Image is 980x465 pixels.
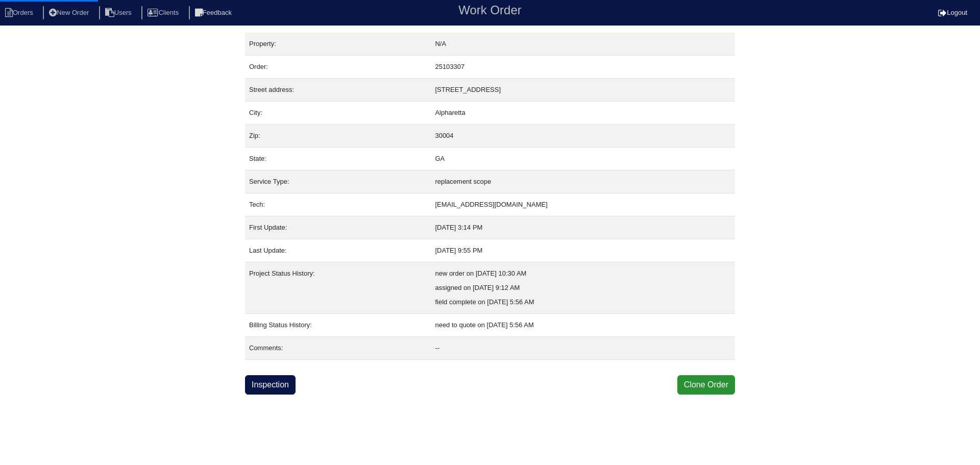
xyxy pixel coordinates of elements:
[431,148,735,170] td: GA
[245,239,431,262] td: Last Update:
[245,170,431,193] td: Service Type:
[431,125,735,148] td: 30004
[431,102,735,125] td: Alpharetta
[431,79,735,102] td: [STREET_ADDRESS]
[435,318,731,332] div: need to quote on [DATE] 5:56 AM
[431,193,735,216] td: [EMAIL_ADDRESS][DOMAIN_NAME]
[141,9,187,16] a: Clients
[435,266,731,281] div: new order on [DATE] 10:30 AM
[245,125,431,148] td: Zip:
[141,6,187,20] li: Clients
[245,56,431,79] td: Order:
[431,56,735,79] td: 25103307
[245,33,431,56] td: Property:
[431,337,735,360] td: --
[245,337,431,360] td: Comments:
[245,79,431,102] td: Street address:
[43,9,97,16] a: New Order
[677,375,735,395] button: Clone Order
[431,216,735,239] td: [DATE] 3:14 PM
[245,375,296,395] a: Inspection
[435,295,731,309] div: field complete on [DATE] 5:56 AM
[245,314,431,337] td: Billing Status History:
[99,6,140,20] li: Users
[99,9,140,16] a: Users
[435,281,731,295] div: assigned on [DATE] 9:12 AM
[245,216,431,239] td: First Update:
[431,239,735,262] td: [DATE] 9:55 PM
[431,170,735,193] td: replacement scope
[938,9,967,16] a: Logout
[245,193,431,216] td: Tech:
[245,102,431,125] td: City:
[245,262,431,314] td: Project Status History:
[431,33,735,56] td: N/A
[43,6,97,20] li: New Order
[189,6,240,20] li: Feedback
[245,148,431,170] td: State:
